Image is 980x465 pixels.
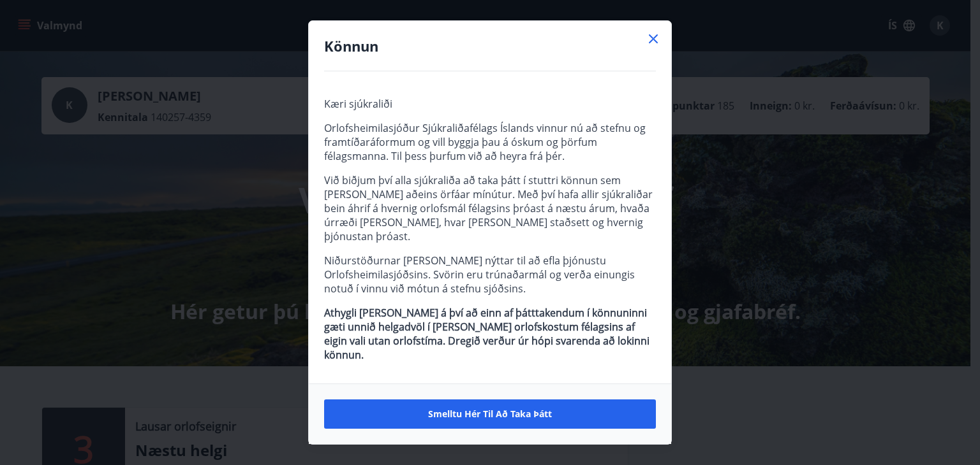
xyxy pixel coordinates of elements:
[324,36,656,55] h4: Könnun
[324,399,656,429] button: Smelltu hér til að taka þátt
[324,306,650,362] strong: Athygli [PERSON_NAME] á því að einn af þátttakendum í könnuninni gæti unnið helgadvöl í [PERSON_N...
[324,97,656,111] p: Kæri sjúkraliði
[428,408,552,420] span: Smelltu hér til að taka þátt
[324,173,656,243] p: Við biðjum því alla sjúkraliða að taka þátt í stuttri könnun sem [PERSON_NAME] aðeins örfáar mínú...
[324,121,656,163] p: Orlofsheimilasjóður Sjúkraliðafélags Íslands vinnur nú að stefnu og framtíðaráformum og vill bygg...
[324,254,656,296] p: Niðurstöðurnar [PERSON_NAME] nýttar til að efla þjónustu Orlofsheimilasjóðsins. Svörin eru trúnað...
